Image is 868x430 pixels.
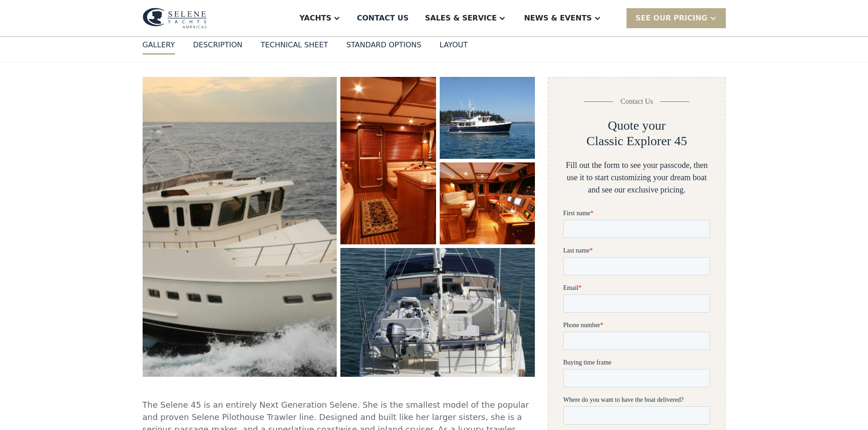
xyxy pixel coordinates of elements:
[299,13,331,24] div: Yachts
[621,96,653,107] div: Contact Us
[340,77,436,244] a: open lightbox
[440,162,535,244] a: open lightbox
[261,40,328,51] div: Technical sheet
[2,369,141,384] span: Reply STOP to unsubscribe at any time.
[346,40,421,55] a: standard options
[524,13,592,24] div: News & EVENTS
[2,398,8,404] input: I want to subscribe to your Newsletter.Unsubscribe any time by clicking the link at the bottom of...
[346,40,421,51] div: standard options
[1,310,145,334] span: Tick the box below to receive occasional updates, exclusive offers, and VIP access via text message.
[608,118,666,133] h2: Quote your
[10,369,109,376] strong: Yes, I'd like to receive SMS updates.
[2,398,83,413] strong: I want to subscribe to your Newsletter.
[1,340,142,356] span: We respect your time - only the good stuff, never spam.
[440,77,535,159] a: open lightbox
[143,40,175,55] a: GALLERY
[440,40,468,55] a: layout
[193,40,242,51] div: DESCRIPTION
[563,159,710,196] div: Fill out the form to see your passcode, then use it to start customizing your dream boat and see ...
[2,398,145,421] span: Unsubscribe any time by clicking the link at the bottom of any message
[340,248,535,377] a: open lightbox
[636,13,708,24] div: SEE Our Pricing
[193,40,242,55] a: DESCRIPTION
[425,13,497,24] div: Sales & Service
[142,76,337,377] img: 45 foot motor yacht
[357,13,409,24] div: Contact US
[440,77,535,159] img: 45 foot motor yacht
[438,162,536,246] img: 45 foot motor yacht
[627,8,726,28] div: SEE Our Pricing
[261,40,328,55] a: Technical sheet
[143,40,175,51] div: GALLERY
[340,76,437,245] img: 45 foot motor yacht
[586,133,687,149] h2: Classic Explorer 45
[143,77,337,377] a: open lightbox
[340,248,535,377] img: 45 foot motor yacht
[143,8,207,29] img: logo
[2,369,8,375] input: Yes, I'd like to receive SMS updates.Reply STOP to unsubscribe at any time.
[440,40,468,51] div: layout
